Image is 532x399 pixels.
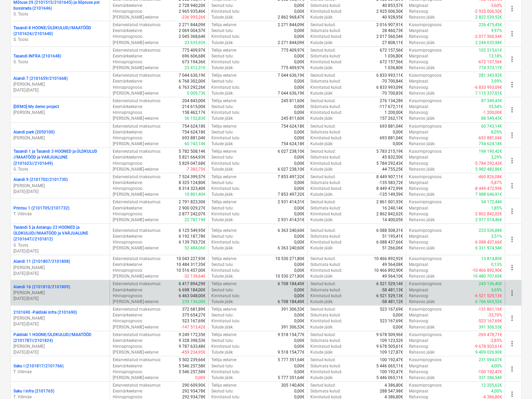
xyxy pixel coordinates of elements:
p: 2 728 940,20€ [179,3,206,9]
p: Sidumata kulud : [310,28,341,34]
span: more_vert [508,55,516,63]
p: 7 853 497,32€ [278,174,304,180]
p: Paldiski 1 HOONE/ÜLDKULUD//MAATÖÖD (2101787//2101824) [13,332,107,344]
span: more_vert [508,131,516,139]
p: 88 549,43€ [481,116,502,121]
p: Kinnitatud kulud : [310,161,342,166]
p: 775 409,97€ [281,65,304,71]
iframe: Chat Widget [498,366,532,399]
p: Rahavoog : [409,161,429,166]
p: Eesmärkeelarve : [113,129,143,135]
p: Eelarvestatud maksumus : [113,123,161,129]
p: 2 016 907,91€ [376,22,403,28]
p: 754 624,18€ [281,123,304,129]
p: 7 044 636,19€ [179,73,206,78]
span: more_vert [508,106,516,114]
p: Rahavoo jääk : [409,40,435,46]
p: 7 524 399,57€ [179,174,206,180]
p: 754 624,18€ [479,141,502,147]
p: Rahavoog : [409,9,429,14]
p: Tasandi 5 ja Astangu 23 HOONED ja ÜLDKULUD//MAATÖÖD ja VARJUALUNE (2101647//2101812) [13,225,107,242]
p: -2 017 560,54€ [474,34,502,40]
p: 7 044 636,19€ [278,73,304,78]
p: -1 200,00€ [483,110,502,116]
p: 0,00€ [294,53,304,59]
p: 0,00€ [294,59,304,65]
p: Kinnitatud kulud : [310,59,342,65]
p: [DATE] - [DATE] [13,296,107,302]
p: Seotud kulud : [310,98,336,104]
p: 40 928,95€ [382,14,403,20]
p: 0,00€ [294,78,304,84]
p: Seotud tulu : [211,28,234,34]
p: 8 325 124,80€ [179,180,206,186]
div: Saku I (2101817/2101766)T. Villmäe [13,363,107,375]
span: more_vert [508,80,516,89]
p: -2 925 006,50€ [474,9,502,14]
p: Kinnitatud kulud : [310,9,342,14]
p: [PERSON_NAME] [13,315,107,321]
p: 3,29% [491,154,502,160]
p: 774 373,17€ [479,65,502,71]
p: 0,00€ [294,154,304,160]
p: Seotud tulu : [211,78,234,84]
p: 245 811,60€ [281,116,304,121]
p: 56 152,83€ [185,116,206,121]
span: more_vert [508,263,516,272]
p: Aiandi park (2050100) [13,129,55,135]
p: Seotud kulud : [310,22,336,28]
p: [PERSON_NAME]-eelarve : [113,90,159,96]
p: 158 462,17€ [182,110,206,116]
p: [PERSON_NAME] [13,82,107,87]
p: Hinnaprognoos : [113,9,143,14]
p: Saku I infra (2101765) [13,388,54,394]
p: [PERSON_NAME] [13,110,107,116]
p: 8,05% [491,129,502,135]
p: Rahavoo jääk : [409,116,435,121]
p: 0,00€ [294,28,304,34]
div: Aiandi 9 (2101702/2101730)[PERSON_NAME][DATE]-[DATE] [13,177,107,194]
p: -693 881,04€ [478,135,502,141]
p: 0,00€ [294,3,304,9]
p: Hinnaprognoos : [113,135,143,141]
p: Kasumiprognoos : [409,98,442,104]
p: Rahavoo jääk : [409,166,435,172]
p: S. Toots [13,166,107,172]
p: 245 811,60€ [281,98,304,104]
p: [PERSON_NAME]-eelarve : [113,65,159,71]
p: S. Toots [13,59,107,65]
p: Aiandi 7 (2101659/2101668) [13,76,68,82]
div: Printsu 1 (2101705/2101732)T. Villmäe [13,205,107,217]
p: 6 027 238,10€ [278,166,304,172]
p: 2 271 844,09€ [278,40,304,46]
p: Kulude jääk : [310,14,333,20]
p: 157 262,17€ [380,116,403,121]
p: 7 044 636,19€ [278,90,304,96]
p: Rahavoog : [409,59,429,65]
p: [DEMO] My demo project [13,104,59,110]
p: 0,00€ [294,180,304,186]
p: 45 832,50€ [382,154,403,160]
p: 0,00€ [393,141,403,147]
p: 2 965 935,46€ [179,9,206,14]
p: Tellija eelarve : [211,98,237,104]
p: 226 475,45€ [479,22,502,28]
p: 0,00€ [294,129,304,135]
p: 6 763 292,26€ [179,85,206,90]
p: Kulude jääk : [310,90,333,96]
p: Aiandi 11 (2101807/2101808) [13,259,70,265]
p: [PERSON_NAME] [13,290,107,296]
div: Tasandi INFRA (2101648)S. Toots [13,53,107,65]
p: 0,00€ [294,135,304,141]
p: Kinnitatud tulu : [211,85,240,90]
p: -460 826,08€ [478,174,502,180]
p: Sidumata kulud : [310,129,341,135]
div: Tasandi 5 ja Astangu 23 HOONED ja ÜLDKULUD//MAATÖÖD ja VARJUALUNE (2101647//2101812)S. Toots[DATE... [13,225,107,254]
p: Kinnitatud tulu : [211,59,240,65]
p: Rahavoo jääk : [409,65,435,71]
p: Eelarvestatud maksumus : [113,47,161,53]
p: [PERSON_NAME]-eelarve : [113,166,159,172]
p: [PERSON_NAME]-eelarve : [113,116,159,121]
p: 60 743,14€ [481,123,502,129]
span: more_vert [508,157,516,165]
